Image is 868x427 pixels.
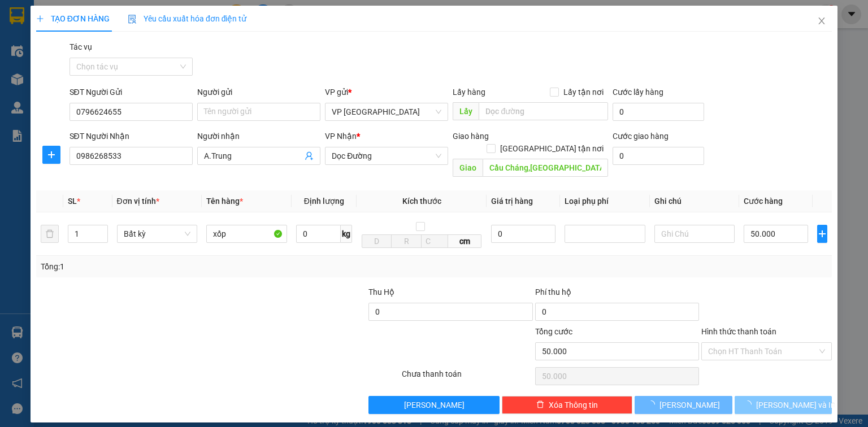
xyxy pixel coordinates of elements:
strong: HÃNG XE HẢI HOÀNG GIA [38,11,109,36]
span: Giao hàng [453,132,489,141]
span: kg [341,225,352,243]
button: plus [42,146,60,164]
strong: PHIẾU GỬI HÀNG [45,82,102,107]
button: deleteXóa Thông tin [502,396,632,414]
input: Ghi Chú [654,225,735,243]
th: Loại phụ phí [560,190,650,212]
div: Người gửi [197,86,320,98]
span: Yêu cầu xuất hóa đơn điện tử [128,14,247,23]
span: plus [43,150,60,159]
button: plus [817,225,827,243]
span: Bất kỳ [124,225,191,242]
img: logo [6,47,27,103]
input: Cước lấy hàng [613,103,704,121]
button: delete [41,225,59,243]
div: VP gửi [325,86,448,98]
span: user-add [305,151,314,160]
th: Ghi chú [650,190,740,212]
span: Lấy hàng [453,88,485,97]
button: [PERSON_NAME] và In [735,396,832,414]
label: Cước lấy hàng [613,88,663,97]
span: [PERSON_NAME] [404,399,465,411]
span: plus [818,229,827,238]
span: SL [68,197,77,206]
span: Giá trị hàng [491,197,533,206]
span: delete [536,400,544,409]
span: Xóa Thông tin [549,399,598,411]
span: Lấy tận nơi [559,86,608,98]
div: Phí thu hộ [535,286,699,303]
span: close [817,16,826,25]
span: Tổng cước [535,327,572,336]
span: Định lượng [304,197,344,206]
button: [PERSON_NAME] [368,396,499,414]
input: Dọc đường [483,159,608,177]
input: 0 [491,225,555,243]
span: VP Nhận [325,132,357,141]
span: Lấy [453,102,479,120]
span: Thu Hộ [368,287,394,297]
div: Người nhận [197,130,320,142]
div: Chưa thanh toán [401,368,533,387]
input: VD: Bàn, Ghế [206,225,287,243]
span: VP Đà Nẵng [332,103,441,120]
div: SĐT Người Nhận [70,130,193,142]
span: Cước hàng [744,197,783,206]
span: [PERSON_NAME] [659,399,720,411]
span: Giao [453,159,483,177]
span: TẠO ĐƠN HÀNG [36,14,110,23]
span: Tên hàng [206,197,243,206]
label: Hình thức thanh toán [701,327,776,336]
div: SĐT Người Gửi [70,86,193,98]
button: Close [806,6,837,37]
span: [GEOGRAPHIC_DATA] tận nơi [496,142,608,155]
input: Dọc đường [479,102,608,120]
label: Tác vụ [70,42,92,51]
img: icon [128,15,137,24]
button: [PERSON_NAME] [635,396,732,414]
span: 42 [PERSON_NAME] - Vinh - [GEOGRAPHIC_DATA] [29,38,111,67]
label: Cước giao hàng [613,132,669,141]
input: Cước giao hàng [613,147,704,165]
input: D [362,234,392,248]
span: [PERSON_NAME] và In [756,399,835,411]
input: C [421,234,448,248]
span: Kích thước [402,197,441,206]
span: loading [744,400,756,408]
span: Đơn vị tính [117,197,159,206]
input: R [391,234,422,248]
span: loading [647,400,659,408]
span: cm [448,234,481,248]
span: plus [36,15,44,23]
div: Tổng: 1 [41,260,336,273]
span: Dọc Đường [332,147,441,164]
